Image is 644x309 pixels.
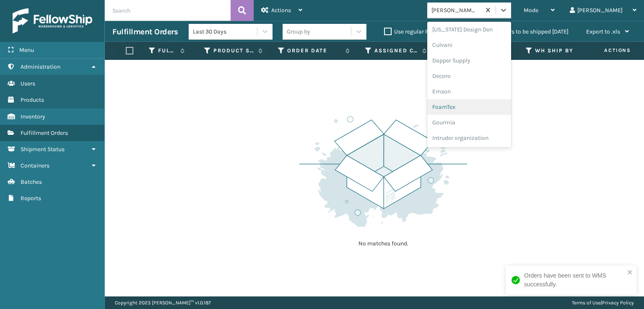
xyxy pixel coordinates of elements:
[21,146,65,153] span: Shipment Status
[427,115,511,130] div: Gourmia
[21,195,41,202] span: Reports
[19,46,34,54] span: Menu
[427,130,511,146] div: Intruder organization
[193,27,258,36] div: Last 30 Days
[112,27,178,37] h3: Fulfillment Orders
[21,80,35,87] span: Users
[627,269,633,277] button: close
[427,53,511,68] div: Dapper Supply
[384,28,470,35] label: Use regular Palletizing mode
[21,63,60,70] span: Administration
[21,162,49,169] span: Containers
[213,47,254,54] label: Product SKU
[586,28,620,35] span: Export to .xls
[524,271,625,289] div: Orders have been sent to WMS successfully.
[487,28,569,35] label: Orders to be shipped [DATE]
[271,7,291,14] span: Actions
[115,296,211,309] p: Copyright 2023 [PERSON_NAME]™ v 1.0.187
[21,113,45,120] span: Inventory
[21,96,44,103] span: Products
[287,47,341,54] label: Order Date
[431,6,481,15] div: [PERSON_NAME] Brands
[427,99,511,115] div: FoamTex
[535,47,586,54] label: WH Ship By Date
[427,84,511,99] div: Emson
[287,27,310,36] div: Group by
[427,37,511,53] div: Culvani
[524,7,538,14] span: Mode
[21,178,42,185] span: Batches
[578,44,636,57] span: Actions
[374,47,418,54] label: Assigned Carrier Service
[158,47,176,54] label: Fulfillment Order Id
[13,8,92,33] img: logo
[427,68,511,84] div: Decoro
[427,22,511,37] div: [US_STATE] Design Den
[21,129,68,136] span: Fulfillment Orders
[427,146,511,161] div: Joyberri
